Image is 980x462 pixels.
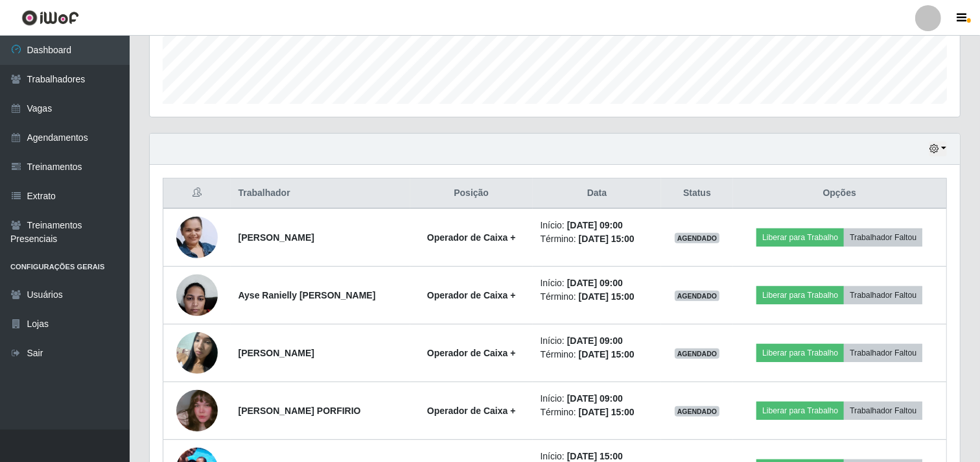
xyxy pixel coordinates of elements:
[427,290,516,300] strong: Operador de Caixa +
[239,348,314,358] strong: [PERSON_NAME]
[231,178,410,209] th: Trabalhador
[675,233,720,243] span: AGENDADO
[541,276,654,290] li: Início:
[239,406,361,416] strong: [PERSON_NAME] PORFIRIO
[844,228,922,247] button: Trabalhador Faltou
[176,210,218,266] img: 1694889340385.jpeg
[176,267,218,322] img: 1712274228951.jpeg
[176,374,218,448] img: 1754938738059.jpeg
[541,219,654,232] li: Início:
[756,344,844,362] button: Liberar para Trabalho
[579,291,635,302] time: [DATE] 15:00
[844,286,922,304] button: Trabalhador Faltou
[675,291,720,301] span: AGENDADO
[533,178,662,209] th: Data
[427,348,516,358] strong: Operador de Caixa +
[567,220,623,230] time: [DATE] 09:00
[541,290,654,304] li: Término:
[567,278,623,288] time: [DATE] 09:00
[844,344,922,362] button: Trabalhador Faltou
[756,228,844,247] button: Liberar para Trabalho
[579,349,635,359] time: [DATE] 15:00
[410,178,533,209] th: Posição
[21,10,79,26] img: CoreUI Logo
[844,402,922,420] button: Trabalhador Faltou
[427,406,516,416] strong: Operador de Caixa +
[733,178,947,209] th: Opções
[579,234,635,244] time: [DATE] 15:00
[427,232,516,243] strong: Operador de Caixa +
[675,406,720,417] span: AGENDADO
[541,348,654,361] li: Término:
[675,348,720,359] span: AGENDADO
[567,393,623,404] time: [DATE] 09:00
[541,392,654,406] li: Início:
[176,325,218,380] img: 1738432426405.jpeg
[541,406,654,419] li: Término:
[567,335,623,346] time: [DATE] 09:00
[541,334,654,348] li: Início:
[239,290,376,300] strong: Ayse Ranielly [PERSON_NAME]
[567,451,623,461] time: [DATE] 15:00
[579,407,635,417] time: [DATE] 15:00
[661,178,732,209] th: Status
[239,232,314,243] strong: [PERSON_NAME]
[541,232,654,246] li: Término:
[756,286,844,304] button: Liberar para Trabalho
[756,402,844,420] button: Liberar para Trabalho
